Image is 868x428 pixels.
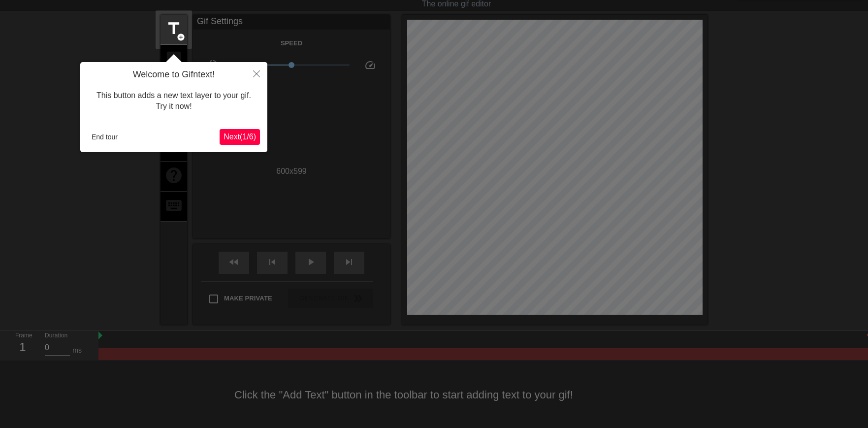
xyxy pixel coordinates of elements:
button: Next [220,129,260,145]
span: Next ( 1 / 6 ) [224,132,256,141]
button: Close [246,62,267,85]
h4: Welcome to Gifntext! [88,69,260,80]
button: End tour [88,130,122,144]
div: This button adds a new text layer to your gif. Try it now! [88,80,260,122]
